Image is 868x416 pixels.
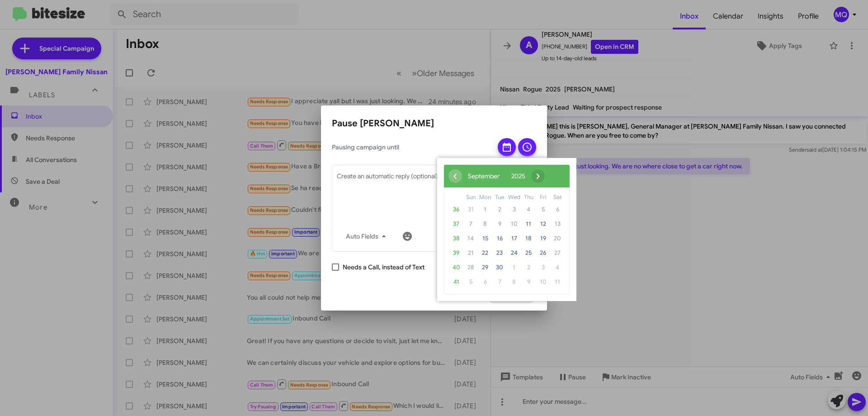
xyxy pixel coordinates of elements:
[507,246,521,260] span: 24
[521,246,536,260] span: 25
[463,192,478,202] th: weekday
[521,231,536,246] span: 18
[462,169,505,183] button: September
[531,169,545,183] button: ›
[478,192,492,202] th: weekday
[492,275,507,289] span: 7
[437,158,576,301] bs-datepicker-container: calendar
[536,275,550,289] span: 10
[343,262,425,273] span: Needs a Call, instead of Text
[332,116,536,131] h2: Pause [PERSON_NAME]
[505,169,531,183] button: 2025
[478,202,492,217] span: 1
[550,217,565,231] span: 13
[478,275,492,289] span: 6
[550,246,565,260] span: 27
[550,260,565,275] span: 4
[492,192,507,202] th: weekday
[463,275,478,289] span: 5
[521,192,536,202] th: weekday
[507,217,521,231] span: 10
[449,202,463,217] span: 36
[448,169,462,183] span: ‹
[507,260,521,275] span: 1
[521,202,536,217] span: 4
[536,231,550,246] span: 19
[463,246,478,260] span: 21
[463,217,478,231] span: 7
[449,260,463,275] span: 40
[448,170,545,178] bs-datepicker-navigation-view: ​ ​ ​
[521,217,536,231] span: 11
[463,231,478,246] span: 14
[550,192,565,202] th: weekday
[492,246,507,260] span: 23
[492,231,507,246] span: 16
[449,217,463,231] span: 37
[492,217,507,231] span: 9
[550,202,565,217] span: 6
[507,275,521,289] span: 8
[478,231,492,246] span: 15
[463,260,478,275] span: 28
[332,143,490,152] span: Pausing campaign until
[536,217,550,231] span: 12
[463,202,478,217] span: 31
[468,172,500,180] span: September
[346,228,389,244] span: Auto Fields
[536,192,550,202] th: weekday
[521,275,536,289] span: 9
[507,192,521,202] th: weekday
[449,246,463,260] span: 39
[550,275,565,289] span: 11
[339,228,396,244] button: Auto Fields
[492,202,507,217] span: 2
[550,231,565,246] span: 20
[536,246,550,260] span: 26
[478,246,492,260] span: 22
[449,231,463,246] span: 38
[507,231,521,246] span: 17
[507,202,521,217] span: 3
[536,202,550,217] span: 5
[478,217,492,231] span: 8
[478,260,492,275] span: 29
[536,260,550,275] span: 3
[449,275,463,289] span: 41
[521,260,536,275] span: 2
[511,172,525,180] span: 2025
[492,260,507,275] span: 30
